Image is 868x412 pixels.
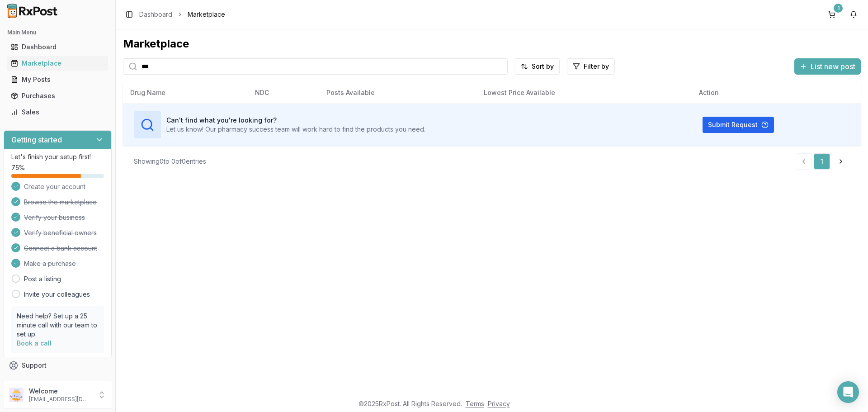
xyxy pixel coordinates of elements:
[139,10,225,19] nav: breadcrumb
[134,157,206,166] div: Showing 0 to 0 of 0 entries
[794,63,861,72] a: List new post
[11,108,104,117] div: Sales
[248,82,319,104] th: NDC
[166,116,425,125] h3: Can't find what you're looking for?
[11,59,104,68] div: Marketplace
[123,37,861,51] div: Marketplace
[24,275,61,284] a: Post a listing
[166,125,425,134] p: Let us know! Our pharmacy success team will work hard to find the products you need.
[834,4,843,13] div: 1
[11,163,25,172] span: 75 %
[24,290,90,299] a: Invite your colleagues
[24,182,85,191] span: Create your account
[4,89,112,103] button: Purchases
[24,244,97,253] span: Connect a bank account
[11,152,104,161] p: Let's finish your setup first!
[794,58,861,75] button: List new post
[466,400,484,407] a: Terms
[24,213,85,222] span: Verify your business
[9,388,24,402] img: User avatar
[4,105,112,119] button: Sales
[29,387,92,396] p: Welcome
[7,71,108,88] a: My Posts
[11,91,104,100] div: Purchases
[4,56,112,71] button: Marketplace
[188,10,225,19] span: Marketplace
[11,134,62,145] h3: Getting started
[319,82,476,104] th: Posts Available
[22,377,52,386] span: Feedback
[4,40,112,54] button: Dashboard
[7,88,108,104] a: Purchases
[24,198,97,207] span: Browse the marketplace
[703,117,774,133] button: Submit Request
[692,82,861,104] th: Action
[4,357,112,374] button: Support
[29,396,92,403] p: [EMAIL_ADDRESS][DOMAIN_NAME]
[24,259,76,268] span: Make a purchase
[24,228,97,237] span: Verify beneficial owners
[7,39,108,55] a: Dashboard
[7,104,108,120] a: Sales
[488,400,510,407] a: Privacy
[837,381,859,403] div: Open Intercom Messenger
[532,62,554,71] span: Sort by
[11,43,104,52] div: Dashboard
[7,55,108,71] a: Marketplace
[17,339,52,347] a: Book a call
[139,10,172,19] a: Dashboard
[515,58,560,75] button: Sort by
[476,82,692,104] th: Lowest Price Available
[567,58,615,75] button: Filter by
[11,75,104,84] div: My Posts
[811,61,855,72] span: List new post
[4,72,112,87] button: My Posts
[17,312,99,339] p: Need help? Set up a 25 minute call with our team to set up.
[123,82,248,104] th: Drug Name
[4,374,112,390] button: Feedback
[584,62,609,71] span: Filter by
[814,153,830,170] a: 1
[832,153,850,170] a: Go to next page
[796,153,850,170] nav: pagination
[825,7,839,22] button: 1
[4,4,61,18] img: RxPost Logo
[7,29,108,36] h2: Main Menu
